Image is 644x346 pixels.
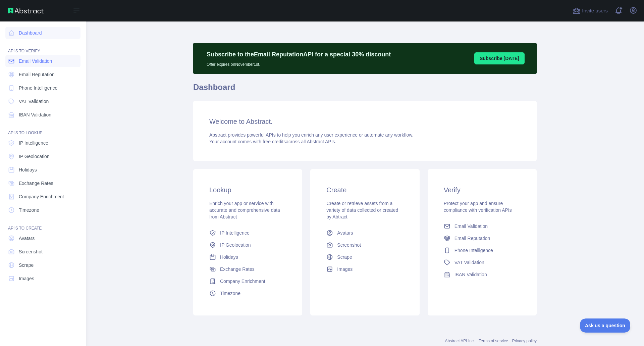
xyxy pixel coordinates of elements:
div: API'S TO CREATE [5,217,80,231]
img: Abstract API [8,8,44,13]
span: Images [19,275,34,282]
h1: Dashboard [193,82,537,98]
h3: Create [326,185,403,195]
span: free credits [263,139,286,144]
a: Holidays [207,251,289,263]
span: Company Enrichment [19,193,64,200]
a: Images [5,273,80,285]
a: IBAN Validation [441,268,523,281]
span: Phone Intelligence [454,247,493,254]
a: Timezone [207,287,289,299]
a: Screenshot [324,239,406,251]
span: Phone Intelligence [19,85,57,91]
iframe: Toggle Customer Support [580,318,631,333]
span: Exchange Rates [19,180,53,187]
span: Email Reputation [19,71,55,78]
a: IBAN Validation [5,109,80,121]
span: Invite users [582,7,608,15]
a: Holidays [5,164,80,176]
a: Company Enrichment [207,275,289,287]
span: Timezone [19,207,39,213]
span: IP Intelligence [19,140,48,146]
span: IBAN Validation [454,271,487,278]
a: Email Reputation [441,232,523,244]
span: Email Validation [454,223,488,230]
p: Subscribe to the Email Reputation API for a special 30 % discount [207,50,391,59]
a: Phone Intelligence [441,244,523,256]
span: Scrape [337,254,352,260]
a: Company Enrichment [5,191,80,203]
a: IP Intelligence [5,137,80,149]
a: Abstract API Inc. [445,339,475,343]
button: Subscribe [DATE] [474,52,525,64]
a: Exchange Rates [207,263,289,275]
span: Enrich your app or service with accurate and comprehensive data from Abstract [209,201,280,219]
span: Email Validation [19,58,52,64]
span: Exchange Rates [220,266,255,273]
a: Exchange Rates [5,177,80,189]
div: API'S TO LOOKUP [5,122,80,136]
a: IP Intelligence [207,227,289,239]
span: Protect your app and ensure compliance with verification APIs [444,201,512,213]
a: Scrape [5,259,80,271]
a: Privacy policy [512,339,537,343]
a: Dashboard [5,27,80,39]
a: Timezone [5,204,80,216]
a: Scrape [324,251,406,263]
h3: Verify [444,185,521,195]
span: Create or retrieve assets from a variety of data collected or created by Abtract [326,201,398,219]
span: Abstract provides powerful APIs to help you enrich any user experience or automate any workflow. [209,132,414,138]
div: API'S TO VERIFY [5,40,80,54]
span: VAT Validation [454,259,484,266]
span: Holidays [19,166,37,173]
a: Avatars [5,232,80,244]
span: Scrape [19,262,34,268]
a: Email Validation [441,220,523,232]
a: IP Geolocation [207,239,289,251]
span: Timezone [220,290,240,297]
a: Terms of service [479,339,508,343]
a: VAT Validation [5,95,80,107]
a: Email Reputation [5,68,80,81]
h3: Welcome to Abstract. [209,117,521,126]
a: Phone Intelligence [5,82,80,94]
span: Avatars [337,230,353,236]
span: Screenshot [337,242,361,248]
span: Your account comes with across all Abstract APIs. [209,139,336,144]
span: IP Geolocation [19,153,50,160]
span: IP Geolocation [220,242,251,248]
span: IP Intelligence [220,230,250,236]
button: Invite users [571,5,609,16]
a: VAT Validation [441,256,523,268]
a: Email Validation [5,55,80,67]
span: Email Reputation [454,235,490,242]
span: IBAN Validation [19,111,51,118]
a: Screenshot [5,246,80,258]
span: Company Enrichment [220,278,265,285]
a: Avatars [324,227,406,239]
span: Holidays [220,254,238,260]
span: Images [337,266,353,273]
a: IP Geolocation [5,150,80,162]
span: VAT Validation [19,98,49,105]
h3: Lookup [209,185,286,195]
span: Screenshot [19,248,43,255]
a: Images [324,263,406,275]
span: Avatars [19,235,35,242]
p: Offer expires on November 1st. [207,59,391,67]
